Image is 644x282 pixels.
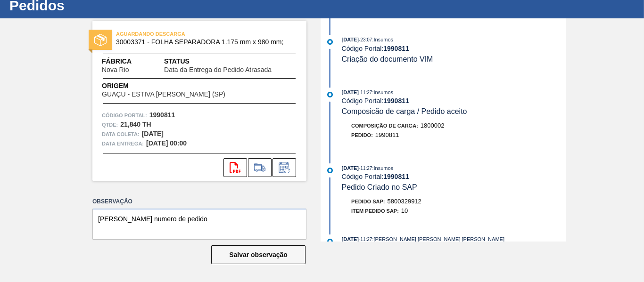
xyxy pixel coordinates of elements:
span: : [PERSON_NAME] [PERSON_NAME] [PERSON_NAME] [372,236,504,242]
div: Ir para Composição de Carga [248,158,272,177]
span: AGUARDANDO DESCARGA [116,29,248,39]
span: Data entrega: [102,139,144,148]
img: atual [327,39,333,45]
span: [DATE] [342,165,359,171]
div: Informar alteração no pedido [272,158,296,177]
span: - 23:07 [359,37,372,42]
strong: 1990811 [383,173,409,180]
span: 1990811 [375,131,399,138]
strong: 1990811 [383,97,409,105]
div: Código Portal: [342,173,566,180]
span: Qtde : [102,120,118,129]
span: Pedido SAP: [351,199,385,204]
strong: [DATE] 00:00 [146,139,187,147]
span: [DATE] [342,89,359,95]
span: [DATE] [342,37,359,42]
span: 30003371 - FOLHA SEPARADORA 1.175 mm x 980 mm; [116,39,287,46]
span: Status [164,56,297,66]
strong: 21,840 TH [120,121,151,128]
span: Composicão de carga / Pedido aceito [342,107,467,115]
span: Criação do documento VIM [342,55,433,63]
strong: 1990811 [149,111,175,119]
span: [DATE] [342,236,359,242]
span: Pedido Criado no SAP [342,183,417,191]
span: Código Portal: [102,111,147,120]
span: 1800002 [421,122,445,129]
img: atual [327,168,333,173]
div: Abrir arquivo PDF [223,158,247,177]
label: Observação [92,195,306,209]
span: Data coleta: [102,129,140,139]
img: status [94,34,107,46]
span: : Insumos [372,165,393,171]
img: atual [327,239,333,244]
textarea: [PERSON_NAME] numero de pedido [92,209,306,240]
div: Código Portal: [342,45,566,52]
strong: 1990811 [383,45,409,52]
span: 5800329912 [388,198,421,205]
span: - 11:27 [359,166,372,171]
div: Código Portal: [342,97,566,105]
span: : Insumos [372,89,393,95]
span: Data da Entrega do Pedido Atrasada [164,66,272,73]
span: Item pedido SAP: [351,208,399,214]
span: 10 [401,207,408,214]
span: Origem [102,81,252,91]
span: - 11:27 [359,237,372,242]
button: Salvar observação [211,245,305,264]
span: Composição de Carga : [351,123,418,129]
img: atual [327,92,333,97]
span: GUAÇU - ESTIVA [PERSON_NAME] (SP) [102,91,225,98]
span: Nova Rio [102,66,129,73]
span: - 11:27 [359,90,372,95]
span: : Insumos [372,37,393,42]
span: Pedido : [351,132,373,138]
strong: [DATE] [142,130,164,137]
span: Fábrica [102,56,159,66]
